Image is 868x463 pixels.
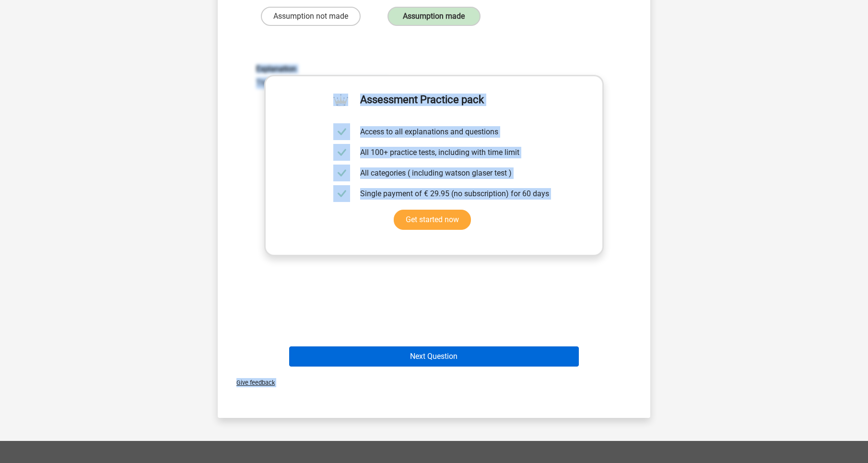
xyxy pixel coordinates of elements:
label: Assumption not made [261,7,361,26]
label: Assumption made [387,7,480,26]
span: Give feedback [229,379,275,386]
button: Next Question [289,346,579,367]
a: Get started now [394,210,471,230]
div: This is assumed, a calculator is a tool. [249,64,619,89]
h6: Explanation [256,64,612,73]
